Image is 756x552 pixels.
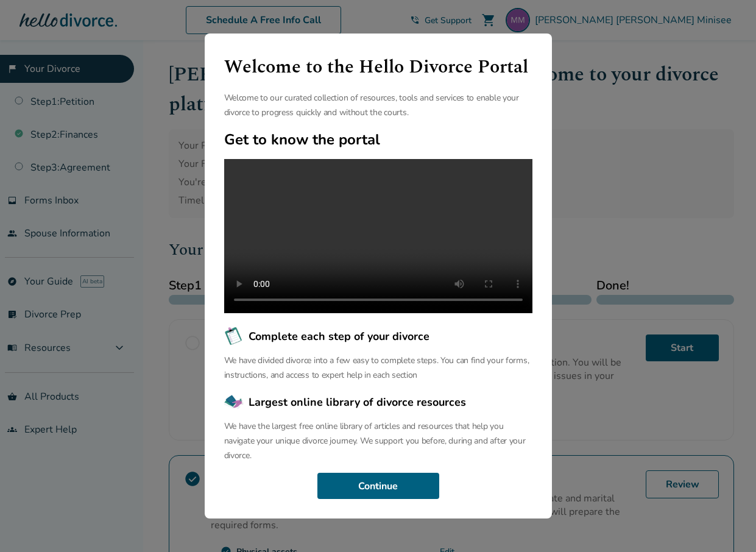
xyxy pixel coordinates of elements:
img: Complete each step of your divorce [224,327,244,346]
iframe: Chat Widget [695,494,756,552]
h2: Get to know the portal [224,130,532,149]
span: Largest online library of divorce resources [249,394,466,410]
p: Welcome to our curated collection of resources, tools and services to enable your divorce to prog... [224,91,532,120]
img: Largest online library of divorce resources [224,392,244,412]
h1: Welcome to the Hello Divorce Portal [224,53,532,81]
p: We have the largest free online library of articles and resources that help you navigate your uni... [224,419,532,463]
p: We have divided divorce into a few easy to complete steps. You can find your forms, instructions,... [224,353,532,383]
span: Complete each step of your divorce [249,328,429,344]
button: Continue [317,473,439,500]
